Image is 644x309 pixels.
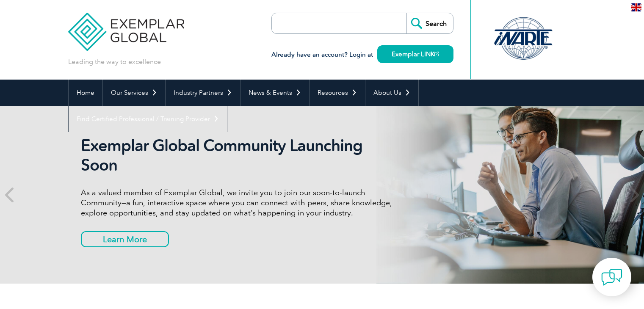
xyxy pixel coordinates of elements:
a: Home [69,80,102,106]
input: Search [406,13,453,33]
h3: Already have an account? Login at [271,50,453,60]
a: Industry Partners [166,80,240,106]
a: Learn More [81,231,169,247]
a: About Us [365,80,418,106]
img: contact-chat.png [601,267,622,288]
a: Resources [310,80,365,106]
a: Find Certified Professional / Training Provider [69,106,227,132]
a: News & Events [240,80,309,106]
a: Our Services [103,80,165,106]
p: As a valued member of Exemplar Global, we invite you to join our soon-to-launch Community—a fun, ... [81,188,398,218]
img: open_square.png [434,52,439,56]
img: en [631,3,641,11]
h2: Exemplar Global Community Launching Soon [81,136,398,175]
p: Leading the way to excellence [68,57,161,66]
a: Exemplar LINK [377,45,453,63]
